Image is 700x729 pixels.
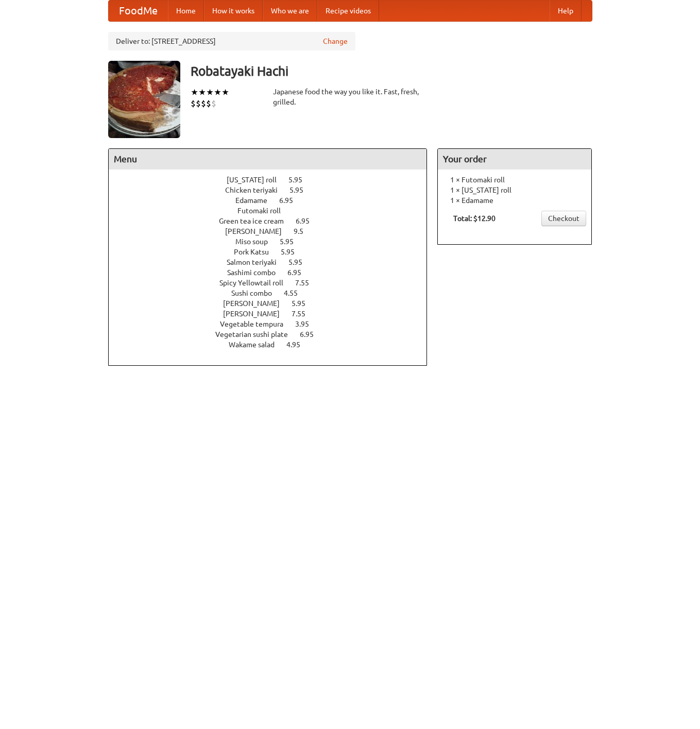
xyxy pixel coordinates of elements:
[223,299,325,308] a: [PERSON_NAME] 5.95
[235,238,313,246] a: Miso soup 5.95
[443,195,586,206] li: 1 × Edamame
[215,330,333,338] a: Vegetarian sushi plate 6.95
[235,196,312,205] a: Edamame 6.95
[234,248,279,256] span: Pork Katsu
[284,289,308,297] span: 4.55
[109,1,168,21] a: FoodMe
[223,310,290,318] span: [PERSON_NAME]
[289,186,314,194] span: 5.95
[109,149,427,169] h4: Menu
[323,36,348,46] a: Change
[225,186,322,194] a: Chicken teriyaki 5.95
[288,176,313,184] span: 5.95
[229,341,319,349] a: Wakame salad 4.95
[294,227,314,235] span: 9.5
[550,1,582,21] a: Help
[227,258,287,266] span: Salmon teriyaki
[286,341,311,349] span: 4.95
[215,330,298,338] span: Vegetarian sushi plate
[198,87,206,98] li: ★
[204,1,263,21] a: How it works
[300,330,324,338] span: 6.95
[281,248,305,256] span: 5.95
[191,87,198,98] li: ★
[227,176,321,184] a: [US_STATE] roll 5.95
[220,320,328,328] a: Vegetable tempura 3.95
[223,299,290,308] span: [PERSON_NAME]
[263,1,317,21] a: Who we are
[227,258,321,266] a: Salmon teriyaki 5.95
[211,98,216,109] li: $
[541,211,586,226] a: Checkout
[443,185,586,195] li: 1 × [US_STATE] roll
[227,268,320,277] a: Sashimi combo 6.95
[235,196,278,205] span: Edamame
[196,98,201,109] li: $
[219,279,328,287] a: Spicy Yellowtail roll 7.55
[292,299,316,308] span: 5.95
[201,98,206,109] li: $
[219,217,294,225] span: Green tea ice cream
[231,289,282,297] span: Sushi combo
[108,61,180,138] img: angular.jpg
[108,32,355,50] div: Deliver to: [STREET_ADDRESS]
[227,176,287,184] span: [US_STATE] roll
[225,227,292,235] span: [PERSON_NAME]
[191,61,592,81] h3: Robatayaki Hachi
[235,238,278,246] span: Miso soup
[221,87,229,98] li: ★
[219,217,329,225] a: Green tea ice cream 6.95
[295,320,319,328] span: 3.95
[191,98,196,109] li: $
[438,149,591,169] h4: Your order
[292,310,316,318] span: 7.55
[214,87,221,98] li: ★
[231,289,317,297] a: Sushi combo 4.55
[206,98,211,109] li: $
[229,341,285,349] span: Wakame salad
[168,1,204,21] a: Home
[237,207,291,215] span: Futomaki roll
[279,196,303,205] span: 6.95
[288,258,313,266] span: 5.95
[317,1,379,21] a: Recipe videos
[237,207,310,215] a: Futomaki roll
[225,227,322,235] a: [PERSON_NAME] 9.5
[453,214,496,223] b: Total: $12.90
[296,217,320,225] span: 6.95
[287,268,312,277] span: 6.95
[273,87,428,107] div: Japanese food the way you like it. Fast, fresh, grilled.
[234,248,314,256] a: Pork Katsu 5.95
[227,268,286,277] span: Sashimi combo
[206,87,214,98] li: ★
[219,279,294,287] span: Spicy Yellowtail roll
[295,279,319,287] span: 7.55
[223,310,325,318] a: [PERSON_NAME] 7.55
[280,238,304,246] span: 5.95
[443,175,586,185] li: 1 × Futomaki roll
[220,320,294,328] span: Vegetable tempura
[225,186,288,194] span: Chicken teriyaki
